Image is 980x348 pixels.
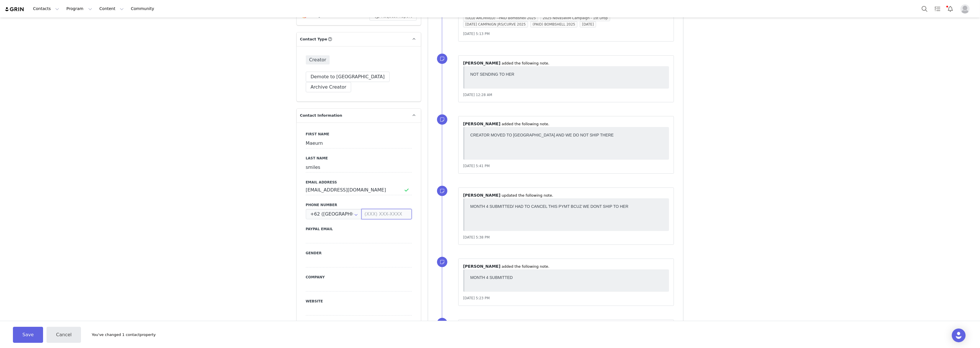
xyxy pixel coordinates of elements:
div: You've changed 1 contact [84,332,156,338]
label: Company [306,275,412,280]
span: [DATE] 12:28 AM [463,93,492,97]
span: (PAID) BOMBSHELL 2025 [530,21,577,28]
span: [DATE] CAMPAIGN JRS/CURVE 2025 [463,21,528,28]
span: [DATE] 5:13 PM [463,32,490,36]
p: ⁨ ⁩ ⁨added⁩ the following note. [463,263,669,269]
input: (XXX) XXX-XXXX [362,209,411,219]
button: Demote to [GEOGRAPHIC_DATA] [306,72,390,82]
span: [PERSON_NAME] [463,122,500,126]
span: [DATE] [580,21,596,28]
p: ⁨ ⁩ ⁨updated⁩ the following note. [463,192,669,198]
button: Search [918,2,931,15]
input: Email Address [306,185,412,195]
p: MONTH 4 SUBMITTED/ HAD TO CANCEL THIS PYMT BCUZ WE DONT SHIP TO HER [2,2,196,7]
img: placeholder-profile.jpg [960,4,970,13]
label: Gender [306,251,412,256]
span: [PERSON_NAME] [463,264,500,269]
a: Tasks [931,2,944,15]
span: Contact Information [300,113,342,118]
label: First Name [306,132,412,137]
button: Save [13,327,43,343]
p: ⁨ ⁩ ⁨added⁩ the following note. [463,60,669,66]
div: Open Intercom Messenger [952,329,966,342]
button: Profile [957,4,975,13]
span: [PERSON_NAME] [463,193,500,198]
button: Contacts [30,2,63,15]
div: Indonesia [306,209,362,219]
button: Notifications [944,2,957,15]
button: Archive Creator [306,82,351,92]
span: [PERSON_NAME] [463,61,500,65]
button: Content [96,2,127,15]
label: Phone Number [306,202,412,208]
button: Cancel [47,327,81,343]
button: Program [63,2,96,15]
label: Paypal Email [306,226,412,232]
p: MONTH 4 SUBMITTED [2,2,196,7]
span: [DATE] 5:41 PM [463,164,490,168]
label: Website [306,299,412,304]
span: (OLD/ ARCHIVED) --PAID Bombshell 2025 [463,15,538,21]
label: Email Address [306,180,412,185]
p: ⁨ ⁩ ⁨added⁩ the following note. [463,121,669,127]
span: Creator [306,55,330,64]
p: NOT SENDING TO HER [2,2,196,7]
a: Community [127,2,160,15]
img: grin logo [5,7,25,12]
span: [DATE] 5:23 PM [463,296,490,300]
span: property [140,332,156,338]
span: Contact Type [300,36,327,42]
input: Country [306,209,362,219]
label: Last Name [306,156,412,161]
span: [DATE] 5:38 PM [463,235,490,239]
span: 2025 NovaSWIM Campaign - 1st Drop [540,15,610,21]
p: breach 1 email sent [2,2,196,7]
p: CREATOR MOVED TO [GEOGRAPHIC_DATA] AND WE DO NOT SHIP THERE [2,2,196,7]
